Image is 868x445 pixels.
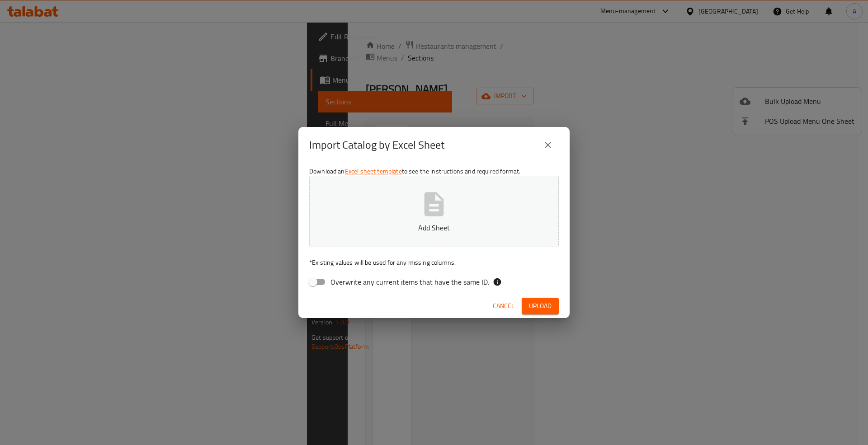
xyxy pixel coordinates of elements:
span: Upload [529,300,552,312]
p: Existing values will be used for any missing columns. [309,258,559,267]
h2: Import Catalog by Excel Sheet [309,138,444,152]
svg: If the overwrite option isn't selected, then the items that match an existing ID will be ignored ... [493,277,502,286]
div: Download an to see the instructions and required format. [298,163,570,294]
button: Add Sheet [309,176,559,247]
a: Excel sheet template [345,165,402,177]
button: close [537,134,559,156]
button: Upload [522,298,559,314]
span: Cancel [493,300,514,312]
span: Overwrite any current items that have the same ID. [330,276,489,287]
button: Cancel [489,298,518,314]
p: Add Sheet [323,222,545,233]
